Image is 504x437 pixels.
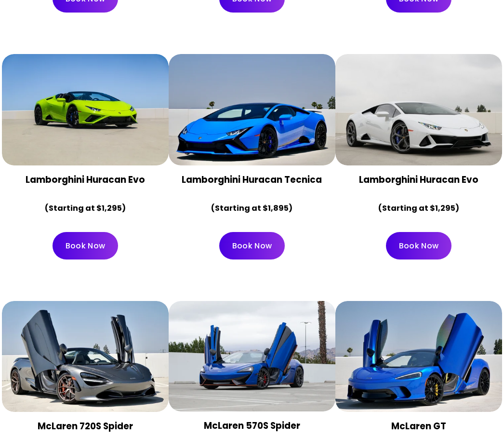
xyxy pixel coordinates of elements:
[45,203,126,214] strong: (Starting at $1,295)
[378,203,459,214] strong: (Starting at $1,295)
[38,420,133,432] strong: McLaren 720S Spider
[359,174,478,186] strong: Lamborghini Huracan Evo
[182,174,322,186] strong: Lamborghini Huracan Tecnica
[391,420,446,432] strong: McLaren GT
[211,203,292,214] strong: (Starting at $1,895)
[219,232,285,259] a: Book Now
[26,174,145,186] strong: Lamborghini Huracan Evo
[53,232,118,259] a: Book Now
[204,420,300,432] strong: McLaren 570S Spider
[386,232,451,259] a: Book Now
